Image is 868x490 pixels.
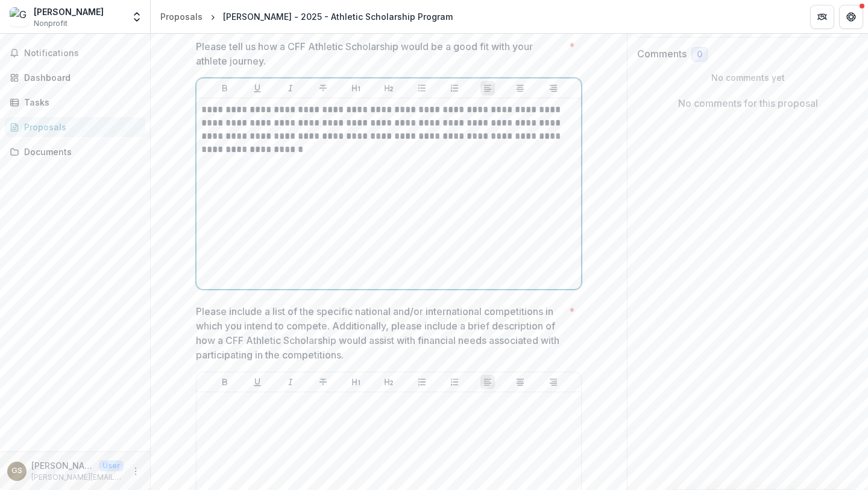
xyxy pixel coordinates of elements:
[250,81,265,95] button: Underline
[513,375,527,389] button: Align Center
[196,304,564,362] p: Please include a list of the specific national and/or international competitions in which you int...
[316,81,330,95] button: Strike
[128,5,145,29] button: Open entity switcher
[283,375,298,389] button: Italicize
[31,472,124,483] p: [PERSON_NAME][EMAIL_ADDRESS][PERSON_NAME][DOMAIN_NAME]
[5,68,145,87] a: Dashboard
[156,8,458,25] nav: breadcrumb
[349,81,363,95] button: Heading 1
[637,71,858,84] p: No comments yet
[697,49,702,60] span: 0
[637,48,687,60] h2: Comments
[24,71,136,84] div: Dashboard
[5,142,145,162] a: Documents
[415,81,429,95] button: Bullet List
[678,96,818,110] p: No comments for this proposal
[5,92,145,112] a: Tasks
[223,10,453,23] div: [PERSON_NAME] - 2025 - Athletic Scholarship Program
[546,375,561,389] button: Align Right
[349,375,363,389] button: Heading 1
[31,459,94,472] p: [PERSON_NAME]
[480,375,495,389] button: Align Left
[128,464,143,479] button: More
[156,8,207,25] a: Proposals
[316,375,330,389] button: Strike
[24,121,136,133] div: Proposals
[160,10,203,23] div: Proposals
[34,18,68,29] span: Nonprofit
[34,5,104,18] div: [PERSON_NAME]
[250,375,265,389] button: Underline
[5,117,145,137] a: Proposals
[415,375,429,389] button: Bullet List
[196,39,564,68] p: Please tell us how a CFF Athletic Scholarship would be a good fit with your athlete journey.
[810,5,834,29] button: Partners
[513,81,527,95] button: Align Center
[382,375,396,389] button: Heading 2
[382,81,396,95] button: Heading 2
[5,43,145,63] button: Notifications
[447,375,462,389] button: Ordered List
[546,81,561,95] button: Align Right
[10,7,29,27] img: George Steffey
[283,81,298,95] button: Italicize
[839,5,863,29] button: Get Help
[24,96,136,109] div: Tasks
[24,145,136,158] div: Documents
[99,460,124,471] p: User
[447,81,462,95] button: Ordered List
[480,81,495,95] button: Align Left
[11,467,22,475] div: George Steffey
[218,81,232,95] button: Bold
[24,48,140,59] span: Notifications
[218,375,232,389] button: Bold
